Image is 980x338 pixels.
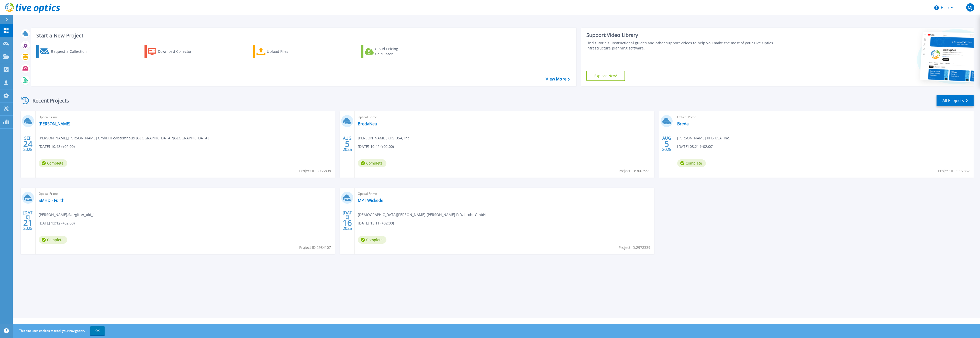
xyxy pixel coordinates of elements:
[39,121,70,126] a: [PERSON_NAME]
[343,221,352,225] span: 16
[39,212,95,218] span: [PERSON_NAME] , Salzgitter_old_1
[361,45,418,58] a: Cloud Pricing Calculator
[267,46,308,57] div: Upload Files
[39,220,75,226] span: [DATE] 13:12 (+02:00)
[968,5,972,9] span: MJ
[39,236,67,244] span: Complete
[937,95,974,106] a: All Projects
[586,40,792,51] div: Find tutorials, instructional guides and other support videos to help you make the most of your L...
[358,198,383,203] a: MPT Wickede
[358,191,651,197] span: Optical Prime
[586,32,792,38] div: Support Video Library
[144,45,202,58] a: Download Collector
[677,114,971,120] span: Optical Prime
[358,121,377,126] a: BredaNeu
[938,168,970,174] span: Project ID: 3002857
[677,144,713,149] span: [DATE] 08:21 (+02:00)
[677,121,689,126] a: Breda
[39,191,332,197] span: Optical Prime
[14,326,105,335] span: This site uses cookies to track your navigation.
[39,159,67,167] span: Complete
[299,168,331,174] span: Project ID: 3066898
[358,220,394,226] span: [DATE] 15:11 (+02:00)
[375,46,416,57] div: Cloud Pricing Calculator
[158,46,199,57] div: Download Collector
[619,245,650,250] span: Project ID: 2978339
[36,33,570,38] h3: Start a New Project
[23,135,33,153] div: SEP 2025
[358,236,386,244] span: Complete
[345,142,350,146] span: 5
[20,94,76,107] div: Recent Projects
[253,45,310,58] a: Upload Files
[23,221,32,225] span: 21
[358,159,386,167] span: Complete
[358,135,410,141] span: [PERSON_NAME] , KHS USA, Inc.
[39,114,332,120] span: Optical Prime
[23,211,33,230] div: [DATE] 2025
[662,135,672,153] div: AUG 2025
[586,71,625,81] a: Explore Now!
[677,135,730,141] span: [PERSON_NAME] , KHS USA, Inc.
[342,135,352,153] div: AUG 2025
[664,142,669,146] span: 5
[39,198,64,203] a: SMHD - Fürth
[299,245,331,250] span: Project ID: 2984107
[546,77,570,81] a: View More
[619,168,650,174] span: Project ID: 3002995
[358,212,486,218] span: [DEMOGRAPHIC_DATA][PERSON_NAME] , [PERSON_NAME] Präzisrohr GmbH
[342,211,352,230] div: [DATE] 2025
[36,45,93,58] a: Request a Collection
[51,46,92,57] div: Request a Collection
[358,114,651,120] span: Optical Prime
[358,144,394,149] span: [DATE] 10:42 (+02:00)
[23,142,32,146] span: 24
[39,135,209,141] span: [PERSON_NAME] , [PERSON_NAME] GmbH IT-Systemhaus [GEOGRAPHIC_DATA]/[GEOGRAPHIC_DATA]
[677,159,706,167] span: Complete
[39,144,75,149] span: [DATE] 10:48 (+02:00)
[90,326,105,335] button: OK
